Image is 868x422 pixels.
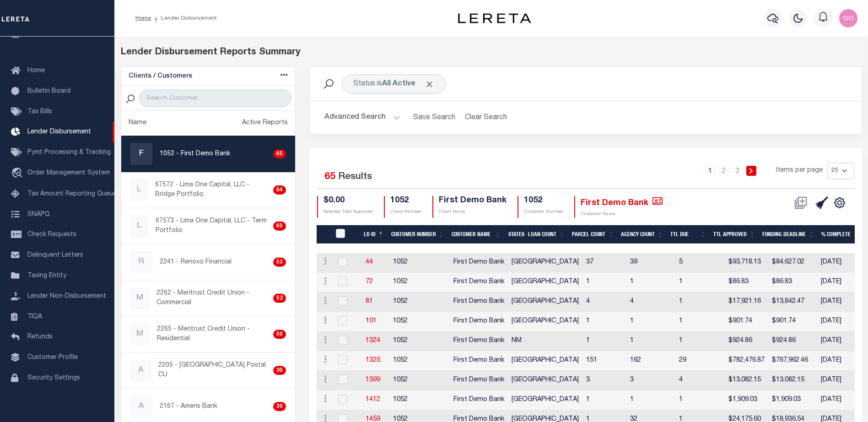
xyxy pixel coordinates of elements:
td: $1,909.03 [768,390,817,410]
a: 81 [366,298,373,305]
button: Save Search [408,109,461,127]
span: 65 [324,172,335,182]
td: 1 [675,390,725,410]
span: Bulletin Board [27,88,70,95]
td: $86.83 [725,273,768,292]
td: 1 [626,390,675,410]
label: Results [338,170,372,185]
td: 3 [582,371,626,390]
td: [GEOGRAPHIC_DATA] [508,312,582,332]
td: 1 [626,312,675,332]
td: 1052 [389,390,450,410]
span: Refunds [27,334,53,340]
td: $924.86 [725,332,768,351]
h4: $0.00 [323,196,373,206]
p: 2167 - Ameris Bank [160,402,217,411]
td: [GEOGRAPHIC_DATA] [508,292,582,312]
button: Advanced Search [324,109,400,127]
td: 151 [582,351,626,371]
td: 4 [582,292,626,312]
td: 1052 [389,332,450,351]
a: A2205 - [GEOGRAPHIC_DATA] Postal CU36 [121,353,296,388]
p: 2205 - [GEOGRAPHIC_DATA] Postal CU [158,361,270,380]
p: Client Name [439,209,507,216]
div: Name [129,118,146,128]
td: $13,082.15 [768,371,817,390]
td: 1052 [389,312,450,332]
td: 1 [582,332,626,351]
a: R2241 - Renovo Financial53 [121,244,296,280]
p: Customer Number [524,209,563,216]
th: States [505,225,525,244]
span: Lender Disbursement [27,129,91,135]
th: Ttl Due: activate to sort column ascending [667,225,710,244]
span: Taxing Entity [27,273,66,279]
td: 1052 [389,371,450,390]
td: First Demo Bank [450,332,508,351]
td: [GEOGRAPHIC_DATA] [508,371,582,390]
img: logo-dark.svg [458,13,531,23]
td: 4 [675,371,725,390]
td: 1052 [389,273,450,292]
a: 101 [366,318,377,324]
td: First Demo Bank [450,292,508,312]
td: $1,909.03 [725,390,768,410]
td: $86.83 [768,273,817,292]
td: $84,627.02 [768,253,817,273]
th: Customer Name: activate to sort column ascending [448,225,505,244]
input: Search Customer [139,90,291,107]
td: 37 [582,253,626,273]
span: Items per page [776,166,823,176]
div: M [130,287,150,309]
td: [GEOGRAPHIC_DATA] [508,351,582,371]
a: L67572 - Lima One Capital, LLC - Bridge Portfolio64 [121,172,296,208]
span: Customer Profile [27,354,78,361]
h4: First Demo Bank [581,196,663,208]
span: Click to Remove [425,79,434,89]
td: $767,962.46 [768,351,817,371]
div: 30 [273,402,286,411]
th: Funding Deadline: activate to sort column ascending [759,225,818,244]
a: 3 [733,166,743,176]
td: 1 [582,312,626,332]
p: 2241 - Renovo Financial [160,258,232,267]
span: Order Management System [27,170,110,176]
td: 3 [626,371,675,390]
p: 2265 - Meritrust Credit Union - Residential [157,325,270,344]
div: R [130,251,152,273]
td: 39 [626,253,675,273]
td: 1 [582,390,626,410]
td: $901.74 [768,312,817,332]
td: 1052 [389,292,450,312]
span: Tax Amount Reporting Queue [27,191,117,197]
div: 65 [273,149,286,158]
td: 1 [675,273,725,292]
th: Loan Count: activate to sort column ascending [524,225,568,244]
th: Ttl Approved: activate to sort column ascending [710,225,759,244]
td: 1 [675,312,725,332]
div: 50 [273,330,286,339]
a: M2262 - Meritrust Credit Union - Commercial52 [121,280,296,316]
h5: Clients / Customers [129,73,192,80]
td: $901.74 [725,312,768,332]
span: Tax Bills [27,109,52,115]
p: Client Number [390,209,421,216]
p: 67573 - Lima One Capital, LLC - Term Portfolio [156,216,270,236]
a: 1 [705,166,715,176]
td: First Demo Bank [450,253,508,273]
span: Delinquent Letters [27,252,83,258]
div: Active Reports [242,118,288,128]
h4: 1052 [524,196,563,206]
p: 2262 - Meritrust Credit Union - Commercial [156,289,269,308]
a: L67573 - Lima One Capital, LLC - Term Portfolio60 [121,208,296,244]
td: First Demo Bank [450,273,508,292]
a: 1399 [366,377,380,383]
th: Agency Count: activate to sort column ascending [617,225,667,244]
td: 1 [626,273,675,292]
td: 162 [626,351,675,371]
td: [GEOGRAPHIC_DATA] [508,273,582,292]
td: [GEOGRAPHIC_DATA] [508,253,582,273]
div: 36 [273,366,286,375]
a: 1325 [366,357,380,364]
td: 29 [675,351,725,371]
